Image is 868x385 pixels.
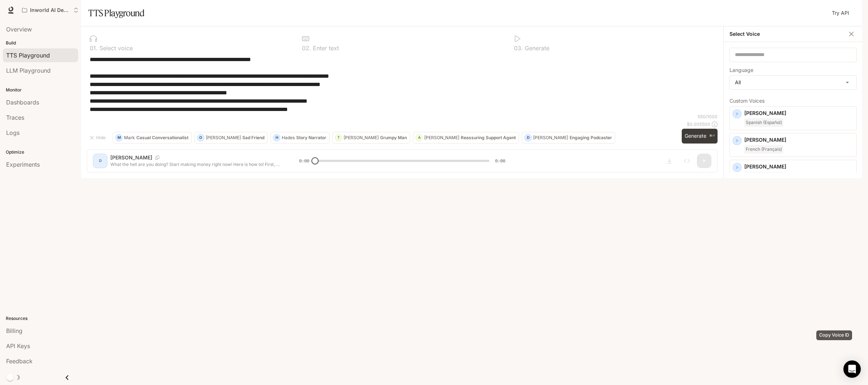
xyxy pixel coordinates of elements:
[416,132,422,144] div: A
[843,360,861,378] div: Open Intercom Messenger
[682,129,718,144] button: Generate⌘⏎
[195,132,268,144] button: O[PERSON_NAME]Sad Friend
[311,45,339,51] p: Enter text
[271,132,329,144] button: HHadesStory Narrator
[344,136,379,140] p: [PERSON_NAME]
[98,45,133,51] p: Select voice
[744,145,783,154] span: French (Français)
[514,45,523,51] p: 0 3 .
[730,76,856,89] div: All
[523,45,549,51] p: Generate
[709,134,715,138] p: ⌘⏎
[30,7,71,13] p: Inworld AI Demos
[729,98,857,103] p: Custom Voices
[124,136,135,140] p: Mark
[744,163,854,170] p: [PERSON_NAME]
[829,6,852,20] a: Try API
[116,132,122,144] div: M
[413,132,519,144] button: A[PERSON_NAME]Reassuring Support Agent
[197,132,204,144] div: O
[744,136,854,144] p: [PERSON_NAME]
[19,3,82,17] button: Open workspace menu
[525,132,531,144] div: D
[335,132,342,144] div: T
[273,132,280,144] div: H
[206,136,241,140] p: [PERSON_NAME]
[88,6,144,20] h1: TTS Playground
[242,136,264,140] p: Sad Friend
[87,132,110,144] button: Hide
[744,172,783,180] span: French (Français)
[296,136,326,140] p: Story Narrator
[744,118,783,127] span: Spanish (Español)
[136,136,188,140] p: Casual Conversationalist
[816,330,852,340] div: Copy Voice ID
[302,45,311,51] p: 0 2 .
[90,45,98,51] p: 0 1 .
[424,136,459,140] p: [PERSON_NAME]
[282,136,295,140] p: Hades
[380,136,407,140] p: Grumpy Man
[461,136,516,140] p: Reassuring Support Agent
[729,68,753,73] p: Language
[570,136,612,140] p: Engaging Podcaster
[522,132,615,144] button: D[PERSON_NAME]Engaging Podcaster
[113,132,192,144] button: MMarkCasual Conversationalist
[332,132,410,144] button: T[PERSON_NAME]Grumpy Man
[744,110,854,117] p: [PERSON_NAME]
[533,136,568,140] p: [PERSON_NAME]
